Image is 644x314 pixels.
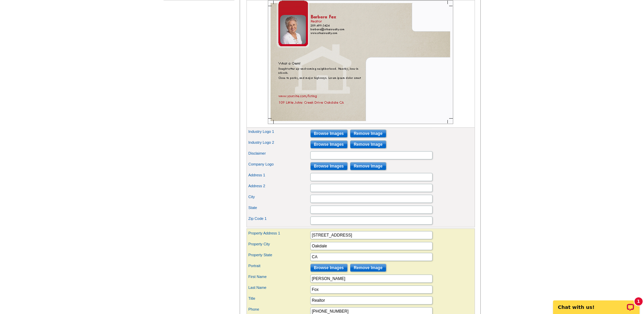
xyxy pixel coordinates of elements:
label: Portrait [249,263,310,269]
label: Company Logo [249,161,310,167]
label: Disclaimer [249,151,310,156]
label: Phone [249,307,310,312]
label: Industry Logo 2 [249,140,310,145]
label: Zip Code 1 [249,216,310,222]
input: Remove Image [350,264,386,272]
input: Browse Images [310,264,348,272]
input: Browse Images [310,140,348,149]
label: Property Address 1 [249,230,310,236]
label: Title [249,296,310,301]
label: Property City [249,241,310,247]
label: Address 2 [249,183,310,189]
input: Browse Images [310,129,348,138]
label: City [249,194,310,200]
label: Property State [249,252,310,258]
label: Last Name [249,285,310,291]
input: Remove Image [350,140,386,149]
input: Remove Image [350,162,386,170]
img: Z18893853_00001_2.jpg [268,0,453,124]
label: Address 1 [249,172,310,178]
label: First Name [249,274,310,280]
label: State [249,205,310,211]
input: Remove Image [350,129,386,138]
input: Browse Images [310,162,348,170]
iframe: LiveChat chat widget [549,293,644,314]
label: Industry Logo 1 [249,129,310,135]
